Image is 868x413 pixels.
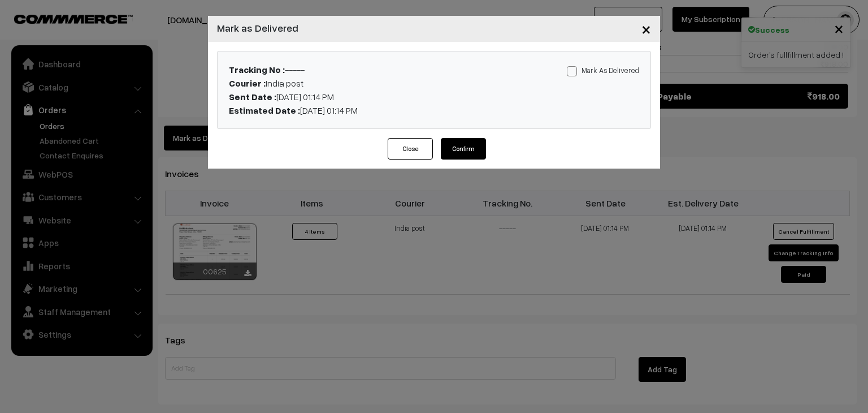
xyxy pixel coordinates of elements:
img: tab_keywords_by_traffic_grey.svg [112,66,121,75]
div: Keywords by Traffic [125,67,190,74]
div: v 4.0.25 [32,18,55,27]
label: Mark As Delivered [567,64,639,76]
span: × [641,18,651,39]
button: Close [632,11,660,46]
img: logo_orange.svg [18,18,27,27]
img: tab_domain_overview_orange.svg [31,66,40,75]
b: Estimated Date : [229,105,300,116]
b: Tracking No : [229,64,285,75]
b: Sent Date : [229,91,276,102]
b: Courier : [229,78,266,89]
div: Domain: [DOMAIN_NAME] [29,29,124,38]
img: website_grey.svg [18,29,27,38]
h4: Mark as Delivered [217,20,298,36]
div: ----- India post [DATE] 01:14 PM [DATE] 01:14 PM [220,63,505,117]
div: Domain Overview [43,67,101,74]
button: Confirm [441,138,486,160]
button: Close [388,138,433,160]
